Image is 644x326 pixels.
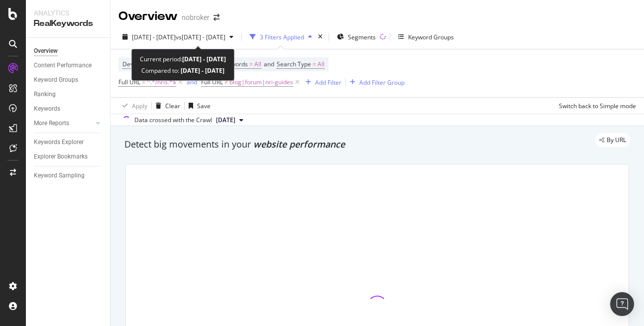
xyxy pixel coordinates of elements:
[182,12,210,22] div: nobroker
[595,133,630,147] div: legacy label
[260,33,304,41] div: 3 Filters Applied
[165,102,180,110] div: Clear
[185,98,211,114] button: Save
[142,78,145,86] span: =
[316,32,324,42] div: times
[34,118,69,129] div: More Reports
[34,46,103,56] a: Overview
[34,46,58,56] div: Overview
[141,65,224,76] div: Compared to:
[118,8,178,25] div: Overview
[187,78,197,86] div: and
[34,60,92,71] div: Content Performance
[249,60,253,68] span: =
[179,66,224,75] b: [DATE] - [DATE]
[176,33,225,41] span: vs [DATE] - [DATE]
[34,118,93,129] a: More Reports
[264,60,274,68] span: and
[34,170,103,181] a: Keyword Sampling
[118,29,237,45] button: [DATE] - [DATE]vs[DATE] - [DATE]
[34,75,103,85] a: Keyword Groups
[555,98,636,114] button: Switch back to Simple mode
[34,89,56,100] div: Ranking
[333,29,380,45] button: Segments
[34,60,103,71] a: Content Performance
[559,102,636,110] div: Switch back to Simple mode
[134,116,212,125] div: Data crossed with the Crawl
[221,60,248,68] span: Keywords
[118,78,140,86] span: Full URL
[346,76,405,88] button: Add Filter Group
[34,18,102,29] div: RealKeywords
[214,14,219,21] div: arrow-right-arrow-left
[318,57,324,71] span: All
[315,78,341,87] div: Add Filter
[34,104,103,114] a: Keywords
[34,152,88,162] div: Explorer Bookmarks
[229,75,293,89] span: blog|forum|nri-guides
[254,57,261,71] span: All
[610,292,634,316] div: Open Intercom Messenger
[201,78,223,86] span: Full URL
[313,60,316,68] span: =
[34,89,103,100] a: Ranking
[140,53,226,65] div: Current period:
[187,77,197,87] button: and
[152,98,180,114] button: Clear
[216,116,235,125] span: 2025 Aug. 4th
[359,78,405,87] div: Add Filter Group
[34,137,103,148] a: Keywords Explorer
[34,104,60,114] div: Keywords
[197,102,211,110] div: Save
[34,152,103,162] a: Explorer Bookmarks
[34,170,85,181] div: Keyword Sampling
[118,98,147,114] button: Apply
[394,29,458,45] button: Keyword Groups
[408,33,454,41] div: Keyword Groups
[348,33,376,41] span: Segments
[246,29,316,45] button: 3 Filters Applied
[212,114,247,126] button: [DATE]
[607,137,626,143] span: By URL
[34,137,84,148] div: Keywords Explorer
[302,76,341,88] button: Add Filter
[132,33,176,41] span: [DATE] - [DATE]
[122,60,141,68] span: Device
[277,60,311,68] span: Search Type
[132,102,147,110] div: Apply
[34,75,78,85] div: Keyword Groups
[147,75,176,89] span: ^.*/nris.*$
[182,55,226,63] b: [DATE] - [DATE]
[34,8,102,18] div: Analytics
[224,78,228,86] span: ≠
